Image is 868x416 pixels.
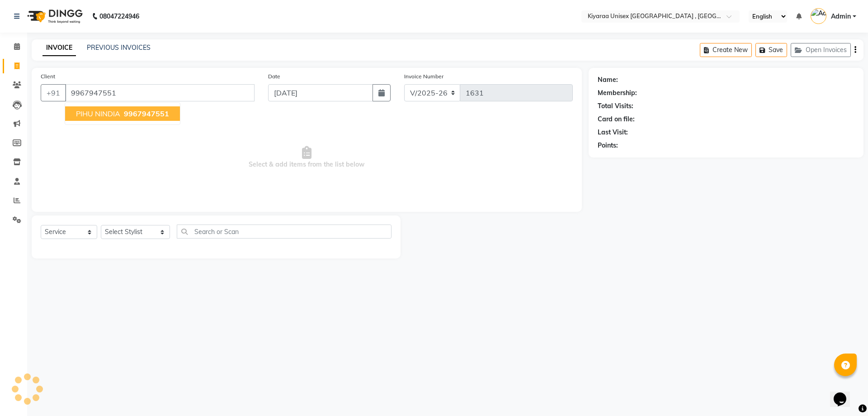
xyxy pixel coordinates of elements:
div: Name: [598,75,618,85]
a: INVOICE [42,40,76,56]
iframe: chat widget [830,380,859,407]
a: PREVIOUS INVOICES [87,43,151,52]
img: Admin [811,8,826,24]
div: Total Visits: [598,101,633,111]
input: Search or Scan [177,225,392,239]
label: Invoice Number [404,72,443,81]
b: 08047224946 [99,4,139,29]
div: Card on file: [598,115,635,124]
span: Admin [831,12,851,21]
button: +91 [41,84,66,101]
button: Open Invoices [791,43,851,57]
div: Last Visit: [598,128,628,137]
label: Date [268,72,280,81]
span: PIHU NINDIA [76,109,120,118]
input: Search by Name/Mobile/Email/Code [65,84,255,101]
span: Select & add items from the list below [41,112,573,203]
label: Client [41,72,55,81]
img: logo [23,4,85,29]
div: Points: [598,141,618,150]
button: Create New [700,43,752,57]
div: Membership: [598,88,637,98]
button: Save [755,43,787,57]
span: 9967947551 [124,109,169,118]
